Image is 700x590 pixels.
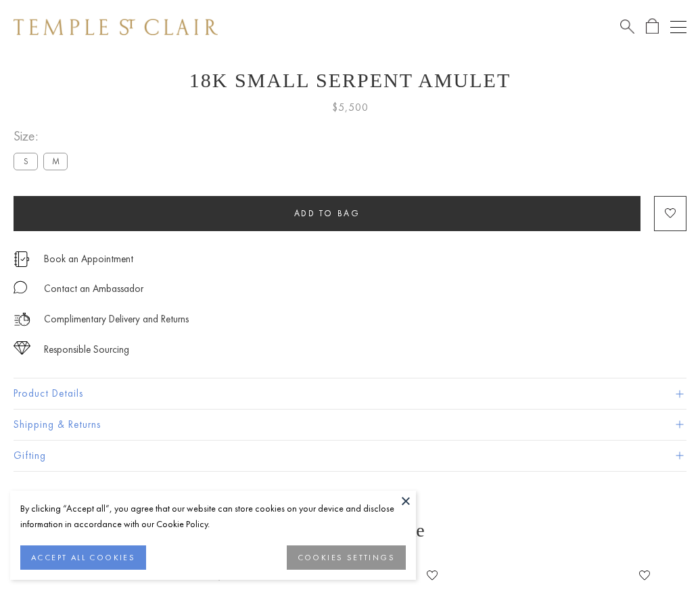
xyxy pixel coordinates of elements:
div: Contact an Ambassador [44,280,143,297]
label: M [43,153,68,170]
img: icon_appointment.svg [14,251,30,267]
a: Open Shopping Bag [646,18,659,35]
button: Open navigation [670,19,686,35]
div: By clicking “Accept all”, you agree that our website can store cookies on your device and disclos... [20,501,406,532]
button: Product Details [14,378,686,409]
img: icon_sourcing.svg [14,341,30,355]
button: Add to bag [14,196,640,231]
p: Complimentary Delivery and Returns [44,311,189,328]
span: Size: [14,125,73,147]
div: Responsible Sourcing [44,341,129,358]
img: MessageIcon-01_2.svg [14,280,27,294]
a: Book an Appointment [44,251,133,266]
img: Temple St. Clair [14,19,218,35]
label: S [14,153,38,170]
h1: 18K Small Serpent Amulet [14,69,686,92]
img: icon_delivery.svg [14,311,30,328]
button: ACCEPT ALL COOKIES [20,545,146,570]
a: Search [620,18,634,35]
span: Add to bag [294,207,360,219]
button: COOKIES SETTINGS [287,545,406,570]
span: $5,500 [332,99,369,116]
button: Gifting [14,441,686,471]
button: Shipping & Returns [14,410,686,440]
